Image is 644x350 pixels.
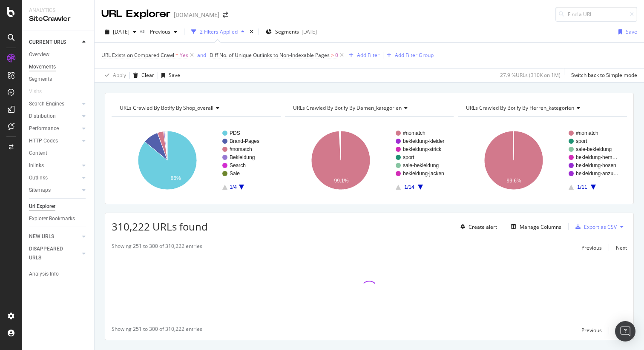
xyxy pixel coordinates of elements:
div: Inlinks [29,161,44,170]
button: Add Filter Group [383,50,434,60]
text: bekleidung-anzu… [576,171,618,176]
text: bekleidung-strick [403,146,442,152]
div: Segments [29,75,52,84]
a: DISAPPEARED URLS [29,245,80,262]
text: #nomatch [230,146,252,152]
a: Overview [29,50,88,59]
button: Apply [101,68,126,82]
div: Performance [29,124,59,133]
a: HTTP Codes [29,137,80,145]
a: NEW URLS [29,232,80,241]
button: Previous [147,25,181,39]
div: Showing 251 to 300 of 310,222 entries [112,325,202,336]
button: Segments[DATE] [262,25,320,39]
div: Analysis Info [29,270,59,279]
text: Search [230,162,246,168]
text: Brand-Pages [230,138,259,144]
div: Previous [581,327,602,334]
div: 2 Filters Applied [200,28,238,35]
div: and [197,51,206,59]
div: Add Filter [357,51,379,59]
text: bekleidung-hem… [576,154,617,160]
div: URL Explorer [101,7,170,21]
span: Segments [275,28,299,35]
a: Content [29,149,88,158]
div: Showing 251 to 300 of 310,222 entries [112,242,202,253]
a: Segments [29,75,88,84]
div: Switch back to Simple mode [571,71,637,79]
div: Apply [113,71,126,79]
div: Analytics [29,7,87,14]
div: [DATE] [302,28,317,35]
a: Analysis Info [29,270,88,279]
text: 99.1% [334,178,348,184]
div: HTTP Codes [29,137,58,145]
div: NEW URLS [29,232,54,241]
a: Movements [29,63,88,71]
span: Diff No. of Unique Outlinks to Non-Indexable Pages [210,51,330,59]
span: = [175,51,178,59]
button: Switch back to Simple mode [568,68,637,82]
text: sport [576,138,587,144]
div: [DOMAIN_NAME] [174,11,219,19]
text: #nomatch [403,130,425,136]
div: 27.9 % URLs ( 310K on 1M ) [500,71,561,79]
span: Previous [147,28,170,35]
text: bekleidung-jacken [403,171,444,176]
button: Export as CSV [572,220,617,233]
div: SiteCrawler [29,14,87,24]
text: #nomatch [576,130,598,136]
a: Distribution [29,112,80,121]
input: Find a URL [555,7,637,22]
div: Visits [29,87,42,96]
button: Add Filter [345,50,379,60]
div: Sitemaps [29,186,51,195]
span: Yes [180,49,188,61]
text: 99.6% [507,178,521,184]
span: URLs Crawled By Botify By herren_kategorien [466,104,574,111]
div: CURRENT URLS [29,38,66,47]
svg: A chart. [112,123,281,197]
button: Previous [581,325,602,336]
div: Save [626,28,637,35]
button: Next [616,242,627,253]
svg: A chart. [285,123,454,197]
span: URLs Crawled By Botify By damen_kategorien [293,104,402,111]
text: 1/4 [230,184,237,190]
div: Explorer Bookmarks [29,214,75,223]
div: Url Explorer [29,202,55,211]
text: Bekleidung [230,154,255,160]
div: Distribution [29,112,56,121]
div: A chart. [458,123,627,197]
div: Outlinks [29,174,48,182]
div: Clear [141,71,154,79]
div: Previous [581,244,602,251]
span: URLs Crawled By Botify By shop_overall [120,104,213,111]
span: 310,222 URLs found [112,219,208,233]
div: Add Filter Group [395,51,434,59]
div: Create alert [469,223,497,230]
button: Previous [581,242,602,253]
h4: URLs Crawled By Botify By shop_overall [118,101,273,115]
text: 1/14 [404,184,414,190]
button: Manage Columns [508,222,561,232]
button: Clear [130,68,154,82]
div: arrow-right-arrow-left [223,12,228,18]
text: 1/11 [578,184,588,190]
a: Visits [29,87,50,96]
button: Create alert [457,220,497,233]
span: 2025 Sep. 22nd [113,28,129,35]
a: Sitemaps [29,186,80,195]
div: Manage Columns [520,223,561,230]
div: Next [616,244,627,251]
button: [DATE] [101,25,140,39]
span: > [331,51,334,59]
button: and [197,51,206,59]
text: Sale [230,171,240,176]
div: Movements [29,63,56,71]
span: 0 [335,49,338,61]
a: Outlinks [29,174,80,182]
text: bekleidung-kleider [403,138,444,144]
